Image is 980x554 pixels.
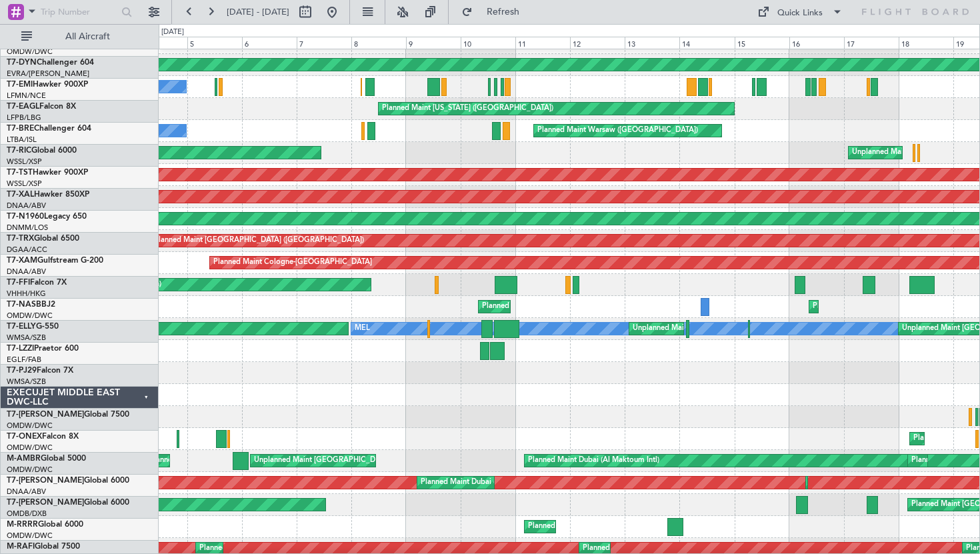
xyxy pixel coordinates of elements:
a: T7-[PERSON_NAME]Global 7500 [7,411,129,419]
a: M-RAFIGlobal 7500 [7,543,80,551]
a: T7-ONEXFalcon 8X [7,433,79,441]
span: T7-RIC [7,147,31,155]
div: MEL [355,319,370,339]
div: 14 [679,37,734,49]
span: M-AMBR [7,455,41,463]
a: WSSL/XSP [7,157,42,167]
div: 8 [351,37,406,49]
div: 18 [899,37,953,49]
a: T7-BREChallenger 604 [7,125,91,133]
a: WSSL/XSP [7,179,42,189]
a: OMDW/DWC [7,443,53,453]
span: T7-EMI [7,81,33,89]
div: Planned Maint Cologne-[GEOGRAPHIC_DATA] [213,253,372,273]
div: Planned Maint Abuja ([PERSON_NAME] Intl) [482,297,632,317]
a: T7-[PERSON_NAME]Global 6000 [7,499,129,507]
a: EGLF/FAB [7,355,41,365]
span: T7-[PERSON_NAME] [7,499,84,507]
div: Planned Maint Dubai (Al Maktoum Intl) [528,451,659,471]
span: T7-ONEX [7,433,42,441]
span: T7-[PERSON_NAME] [7,477,84,485]
a: T7-XALHawker 850XP [7,191,89,199]
button: All Aircraft [15,26,145,47]
div: Planned Maint Dubai (Al Maktoum Intl) [421,473,552,493]
div: Quick Links [777,7,823,20]
button: Quick Links [751,1,849,23]
a: T7-EMIHawker 900XP [7,81,88,89]
a: T7-PJ29Falcon 7X [7,367,73,375]
span: T7-TRX [7,235,34,243]
div: 4 [132,37,187,49]
div: 10 [461,37,515,49]
input: Trip Number [41,2,117,22]
a: LFMN/NCE [7,91,46,101]
div: Planned Maint [US_STATE] ([GEOGRAPHIC_DATA]) [382,99,553,119]
div: 17 [844,37,899,49]
div: 7 [297,37,351,49]
a: DNMM/LOS [7,223,48,233]
div: 11 [515,37,570,49]
span: T7-DYN [7,59,37,67]
a: WMSA/SZB [7,333,46,343]
a: T7-FFIFalcon 7X [7,279,67,287]
a: LTBA/ISL [7,135,37,145]
a: OMDW/DWC [7,421,53,431]
a: OMDW/DWC [7,311,53,321]
a: T7-LZZIPraetor 600 [7,345,79,353]
a: DNAA/ABV [7,267,46,277]
div: Planned Maint Abuja ([PERSON_NAME] Intl) [813,297,963,317]
div: 9 [406,37,461,49]
span: T7-EAGL [7,103,39,111]
div: Unplanned Maint [GEOGRAPHIC_DATA] (Sultan [PERSON_NAME] [PERSON_NAME] - Subang) [633,319,953,339]
a: VHHH/HKG [7,289,46,299]
span: All Aircraft [35,32,141,41]
a: EVRA/[PERSON_NAME] [7,69,89,79]
a: OMDW/DWC [7,47,53,57]
button: Refresh [455,1,535,23]
span: T7-TST [7,169,33,177]
div: Planned Maint Warsaw ([GEOGRAPHIC_DATA]) [537,121,698,141]
div: Unplanned Maint [GEOGRAPHIC_DATA] (Al Maktoum Intl) [254,451,451,471]
div: Planned Maint Southend [528,517,611,537]
span: Refresh [475,7,531,17]
a: T7-NASBBJ2 [7,301,55,309]
a: T7-TRXGlobal 6500 [7,235,79,243]
span: T7-XAM [7,257,37,265]
div: 15 [735,37,789,49]
div: 5 [187,37,242,49]
a: T7-ELLYG-550 [7,323,59,331]
span: T7-XAL [7,191,34,199]
a: T7-DYNChallenger 604 [7,59,94,67]
span: T7-N1960 [7,213,44,221]
a: T7-XAMGulfstream G-200 [7,257,103,265]
span: T7-BRE [7,125,34,133]
a: DNAA/ABV [7,201,46,211]
div: 6 [242,37,297,49]
a: M-RRRRGlobal 6000 [7,521,83,529]
div: Planned Maint [GEOGRAPHIC_DATA] ([GEOGRAPHIC_DATA]) [154,231,364,251]
a: OMDW/DWC [7,531,53,541]
a: DGAA/ACC [7,245,47,255]
a: T7-[PERSON_NAME]Global 6000 [7,477,129,485]
div: 12 [570,37,625,49]
a: T7-EAGLFalcon 8X [7,103,76,111]
span: T7-PJ29 [7,367,37,375]
a: T7-TSTHawker 900XP [7,169,88,177]
a: M-AMBRGlobal 5000 [7,455,86,463]
span: [DATE] - [DATE] [227,6,289,18]
div: 13 [625,37,679,49]
a: T7-N1960Legacy 650 [7,213,87,221]
span: T7-LZZI [7,345,34,353]
a: OMDW/DWC [7,465,53,475]
span: T7-ELLY [7,323,36,331]
a: DNAA/ABV [7,487,46,497]
a: T7-RICGlobal 6000 [7,147,77,155]
a: LFPB/LBG [7,113,41,123]
div: [DATE] [161,27,184,38]
a: OMDB/DXB [7,509,47,519]
span: T7-NAS [7,301,36,309]
span: T7-FFI [7,279,30,287]
span: M-RRRR [7,521,38,529]
div: 16 [789,37,844,49]
span: T7-[PERSON_NAME] [7,411,84,419]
